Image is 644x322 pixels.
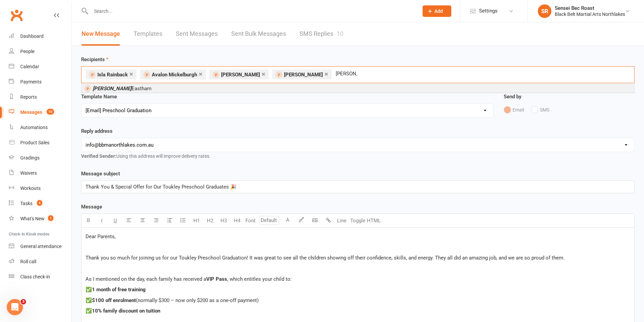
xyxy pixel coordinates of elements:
[176,22,218,46] a: Sent Messages
[20,274,50,279] div: Class check-in
[221,72,260,78] span: [PERSON_NAME]
[129,69,133,79] a: ×
[92,308,160,314] span: 10% family discount on tuition
[9,135,71,150] a: Product Sales
[81,127,113,135] label: Reply address
[9,105,71,120] a: Messages 10
[281,214,294,227] button: A
[109,214,122,227] button: U
[136,297,259,303] span: (normally $300 – now only $200 as a one-off payment)
[92,287,146,293] span: 1 month of free training
[93,85,151,92] span: Eastham
[9,90,71,105] a: Reports
[134,22,162,46] a: Templates
[47,109,54,115] span: 10
[92,297,136,303] span: $100 off enrolment
[20,140,49,145] div: Product Sales
[9,150,71,166] a: Gradings
[262,69,265,79] a: ×
[9,166,71,181] a: Waivers
[244,214,257,227] button: Font
[86,297,92,303] span: ✅
[325,69,328,79] a: ×
[114,218,117,224] span: U
[81,22,120,46] a: New Message
[9,29,71,44] a: Dashboard
[203,214,217,227] button: H2
[81,153,211,159] span: Using this address will improve delivery rates.
[20,64,39,69] div: Calendar
[504,93,521,101] label: Send by
[479,3,498,19] span: Settings
[20,216,45,221] div: What's New
[152,72,197,78] span: Avalon Mickelburgh
[20,94,37,100] div: Reports
[20,201,32,206] div: Tasks
[86,255,565,261] span: Thank you so much for joining us for our Toukley Preschool Graduation! It was great to see all th...
[190,214,203,227] button: H1
[37,200,42,206] span: 4
[555,11,625,17] div: Black Belt Martial Arts Northlakes
[86,276,206,282] span: As I mentioned on the day, each family has received a
[9,239,71,254] a: General attendance kiosk mode
[9,181,71,196] a: Workouts
[337,30,343,37] div: 10
[97,72,128,78] span: Isla Rainback
[86,308,92,314] span: ✅
[217,214,230,227] button: H3
[335,69,358,78] input: Search Prospects, Members and Reports
[8,7,25,24] a: Clubworx
[20,125,48,130] div: Automations
[20,79,42,84] div: Payments
[231,22,286,46] a: Sent Bulk Messages
[9,120,71,135] a: Automations
[259,216,279,225] input: Default
[20,244,62,249] div: General attendance
[89,6,414,16] input: Search...
[81,55,109,64] label: Recipients
[20,170,37,176] div: Waivers
[81,153,116,159] strong: Verified Sender:
[284,72,323,78] span: [PERSON_NAME]
[206,276,227,282] span: VIP Pass
[9,44,71,59] a: People
[227,276,292,282] span: , which entitles your child to:
[9,74,71,90] a: Payments
[335,214,349,227] button: Line
[81,170,120,178] label: Message subject
[9,196,71,211] a: Tasks 4
[9,59,71,74] a: Calendar
[434,8,443,14] span: Add
[230,214,244,227] button: H4
[7,299,23,315] iframe: Intercom live chat
[423,5,451,17] button: Add
[20,259,36,264] div: Roll call
[93,85,132,92] em: [PERSON_NAME]
[9,211,71,226] a: What's New1
[86,233,116,240] span: Dear Parents,
[199,69,202,79] a: ×
[81,93,117,101] label: Template Name
[20,155,40,160] div: Gradings
[349,214,382,227] button: Toggle HTML
[9,269,71,284] a: Class kiosk mode
[20,185,41,191] div: Workouts
[81,203,102,211] label: Message
[538,4,551,18] div: SR
[555,5,625,11] div: Sensei Bec Roast
[20,49,34,54] div: People
[86,184,237,190] span: Thank You & Special Offer for Our Toukley Preschool Graduates 🎉
[9,254,71,269] a: Roll call
[21,299,26,304] span: 3
[20,33,44,39] div: Dashboard
[86,287,92,293] span: ✅
[300,22,343,46] a: SMS Replies10
[48,215,53,221] span: 1
[20,109,42,115] div: Messages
